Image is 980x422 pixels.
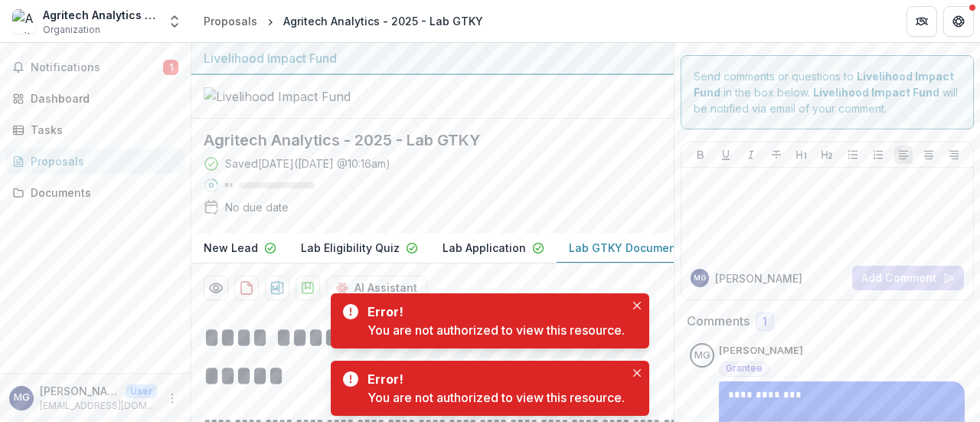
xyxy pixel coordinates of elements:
[367,303,619,321] div: Error!
[225,180,233,191] p: 0 %
[852,266,964,290] button: Add Comment
[225,199,289,215] div: No due date
[225,155,390,172] div: Saved [DATE] ( [DATE] @ 10:16am )
[198,10,263,32] a: Proposals
[126,384,157,398] p: User
[326,276,427,300] button: AI Assistant
[945,146,963,164] button: Align Right
[628,364,646,382] button: Close
[844,146,862,164] button: Bullet List
[763,316,767,329] span: 1
[31,61,163,74] span: Notifications
[204,240,258,256] p: New Lead
[569,240,727,256] p: Lab GTKY Document Request
[31,90,172,106] div: Dashboard
[869,146,887,164] button: Ordered List
[204,276,228,300] button: Preview 6699ba5a-57fb-4976-9330-891744c4df3a-9.pdf
[367,388,625,407] div: You are not authorized to view this resource.
[694,351,710,361] div: Maryanne Gichanga
[204,49,661,67] div: Livelihood Impact Fund
[813,86,939,99] strong: Livelihood Impact Fund
[163,60,178,75] span: 1
[31,122,172,138] div: Tasks
[367,370,619,388] div: Error!
[6,149,185,174] a: Proposals
[681,55,974,129] div: Send comments or questions to in the box below. will be notified via email of your comment.
[894,146,913,164] button: Align Left
[163,389,181,407] button: More
[715,270,802,286] p: [PERSON_NAME]
[204,131,637,149] h2: Agritech Analytics - 2025 - Lab GTKY
[726,363,763,374] span: Grantee
[31,185,172,201] div: Documents
[792,146,811,164] button: Heading 1
[443,240,526,256] p: Lab Application
[283,13,483,29] div: Agritech Analytics - 2025 - Lab GTKY
[198,10,489,32] nav: breadcrumb
[818,146,836,164] button: Heading 2
[31,153,172,169] div: Proposals
[40,399,157,413] p: [EMAIL_ADDRESS][DOMAIN_NAME]
[920,146,938,164] button: Align Center
[301,240,400,256] p: Lab Eligibility Quiz
[6,86,185,111] a: Dashboard
[6,55,185,80] button: Notifications1
[717,146,735,164] button: Underline
[687,314,750,329] h2: Comments
[943,6,974,37] button: Get Help
[40,383,119,399] p: [PERSON_NAME]
[43,23,100,37] span: Organization
[6,117,185,142] a: Tasks
[694,274,706,282] div: Maryanne Gichanga
[204,13,257,29] div: Proposals
[12,9,37,34] img: Agritech Analytics Limited
[43,7,158,23] div: Agritech Analytics Limited
[767,146,786,164] button: Strike
[691,146,710,164] button: Bold
[719,343,803,358] p: [PERSON_NAME]
[204,87,357,106] img: Livelihood Impact Fund
[265,276,289,300] button: download-proposal
[906,6,937,37] button: Partners
[628,296,646,315] button: Close
[296,276,320,300] button: download-proposal
[6,180,185,205] a: Documents
[14,393,30,403] div: Maryanne Gichanga
[742,146,760,164] button: Italicize
[164,6,185,37] button: Open entity switcher
[367,321,625,339] div: You are not authorized to view this resource.
[234,276,259,300] button: download-proposal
